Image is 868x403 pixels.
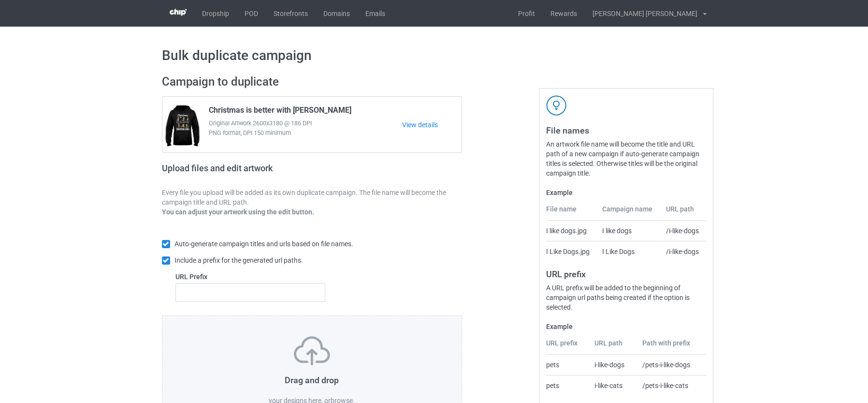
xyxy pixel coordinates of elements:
th: URL prefix [546,338,590,355]
td: I like dogs.jpg [546,221,597,241]
b: You can adjust your artwork using the edit button. [162,208,314,216]
th: File name [546,204,597,221]
span: Original Artwork 2600x3180 @ 186 DPI [209,119,403,128]
img: 3d383065fc803cdd16c62507c020ddf8.png [170,9,187,16]
div: A URL prefix will be added to the beginning of campaign url paths being created if the option is ... [546,283,706,312]
span: PNG format, DPI 150 minimum [209,128,403,138]
h1: Bulk duplicate campaign [162,47,707,64]
span: Auto-generate campaign titles and urls based on file names. [174,240,353,248]
h3: URL prefix [546,269,706,280]
td: /pets-i-like-dogs [637,355,706,375]
h3: File names [546,125,706,136]
div: An artwork file name will become the title and URL path of a new campaign if auto-generate campai... [546,139,706,178]
td: i-like-cats [589,375,637,396]
td: I Like Dogs [597,241,661,262]
div: [PERSON_NAME] [PERSON_NAME] [585,1,697,26]
td: /i-like-dogs [661,241,706,262]
h2: Campaign to duplicate [162,75,463,90]
span: Include a prefix for the generated url paths. [174,256,303,264]
th: URL path [661,204,706,221]
td: I like dogs [597,221,661,241]
td: I Like Dogs.jpg [546,241,597,262]
th: Campaign name [597,204,661,221]
span: Christmas is better with [PERSON_NAME] [209,105,351,119]
td: pets [546,355,590,375]
a: View details [402,120,462,130]
img: svg+xml;base64,PD94bWwgdmVyc2lvbj0iMS4wIiBlbmNvZGluZz0iVVRGLTgiPz4KPHN2ZyB3aWR0aD0iNDJweCIgaGVpZ2... [546,95,566,116]
p: Every file you upload will be added as its own duplicate campaign. The file name will become the ... [162,188,463,207]
td: /pets-i-like-cats [637,375,706,396]
h3: Drag and drop [183,374,442,386]
label: Example [546,322,706,331]
img: svg+xml;base64,PD94bWwgdmVyc2lvbj0iMS4wIiBlbmNvZGluZz0iVVRGLTgiPz4KPHN2ZyB3aWR0aD0iNzVweCIgaGVpZ2... [294,336,330,365]
th: URL path [589,338,637,355]
label: URL Prefix [175,272,326,282]
td: pets [546,375,590,396]
h2: Upload files and edit artwork [162,163,342,181]
td: /i-like-dogs [661,221,706,241]
label: Example [546,188,706,197]
td: i-like-dogs [589,355,637,375]
th: Path with prefix [637,338,706,355]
